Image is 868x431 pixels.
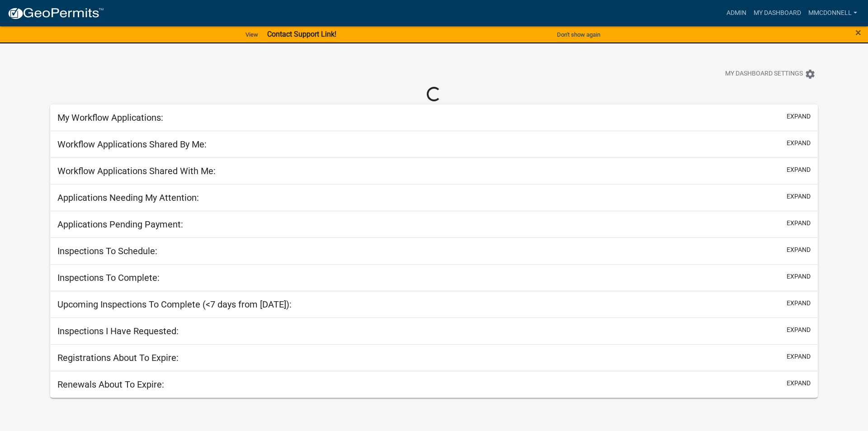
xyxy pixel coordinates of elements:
[723,5,750,22] a: Admin
[787,165,811,175] button: expand
[57,326,179,336] h5: Inspections I Have Requested:
[57,272,160,283] h5: Inspections To Complete:
[855,26,861,39] span: ×
[57,139,207,150] h5: Workflow Applications Shared By Me:
[242,27,262,42] a: View
[805,69,816,80] i: settings
[855,27,861,38] button: Close
[805,5,861,22] a: mmcdonnell
[57,299,292,310] h5: Upcoming Inspections To Complete (<7 days from [DATE]):
[725,69,803,80] span: My Dashboard Settings
[787,112,811,121] button: expand
[787,325,811,335] button: expand
[787,298,811,308] button: expand
[787,138,811,148] button: expand
[787,352,811,361] button: expand
[787,272,811,281] button: expand
[750,5,805,22] a: My Dashboard
[57,192,199,203] h5: Applications Needing My Attention:
[787,192,811,201] button: expand
[787,245,811,255] button: expand
[267,30,336,38] strong: Contact Support Link!
[787,379,811,388] button: expand
[57,246,157,256] h5: Inspections To Schedule:
[57,379,164,390] h5: Renewals About To Expire:
[718,65,823,83] button: My Dashboard Settingssettings
[57,166,216,176] h5: Workflow Applications Shared With Me:
[57,352,179,363] h5: Registrations About To Expire:
[787,218,811,228] button: expand
[57,219,183,230] h5: Applications Pending Payment:
[57,112,163,123] h5: My Workflow Applications:
[553,27,604,42] button: Don't show again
